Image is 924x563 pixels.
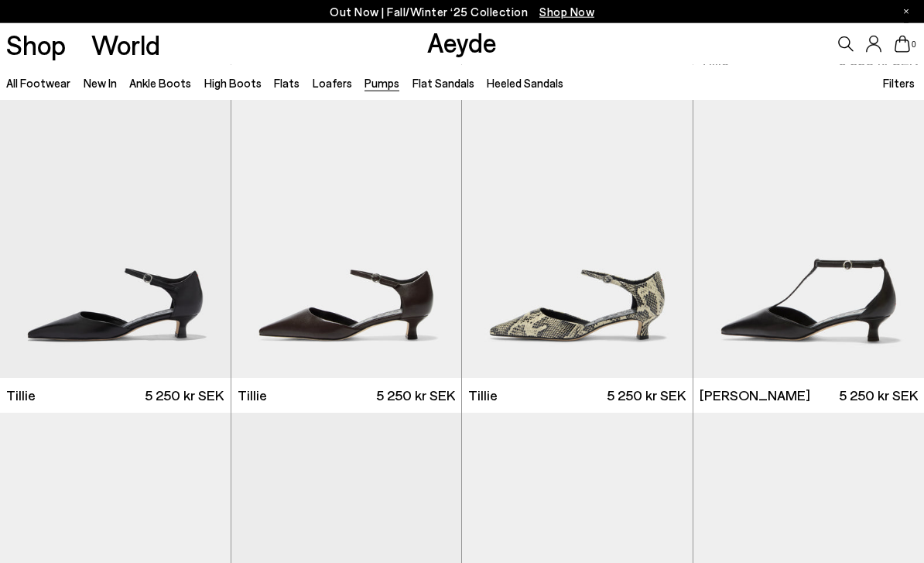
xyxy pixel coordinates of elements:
[462,88,693,378] img: Tillie Ankle Strap Pumps
[427,26,497,58] a: Aeyde
[6,76,70,90] a: All Footwear
[330,2,594,22] p: Out Now | Fall/Winter ‘25 Collection
[6,31,66,58] a: Shop
[313,76,352,90] a: Loafers
[468,386,498,405] span: Tillie
[231,88,462,378] img: Tillie Ankle Strap Pumps
[91,31,160,58] a: World
[895,36,910,53] a: 0
[129,76,191,90] a: Ankle Boots
[839,386,918,405] span: 5 250 kr SEK
[145,386,224,405] span: 5 250 kr SEK
[231,378,462,413] a: Tillie 5 250 kr SEK
[274,76,299,90] a: Flats
[883,76,915,90] span: Filters
[700,386,810,405] span: [PERSON_NAME]
[910,40,918,49] span: 0
[6,386,36,405] span: Tillie
[84,76,117,90] a: New In
[487,76,563,90] a: Heeled Sandals
[412,76,474,90] a: Flat Sandals
[539,5,594,19] span: Navigate to /collections/new-in
[462,378,693,413] a: Tillie 5 250 kr SEK
[204,76,262,90] a: High Boots
[364,76,399,90] a: Pumps
[238,386,267,405] span: Tillie
[376,386,455,405] span: 5 250 kr SEK
[607,386,686,405] span: 5 250 kr SEK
